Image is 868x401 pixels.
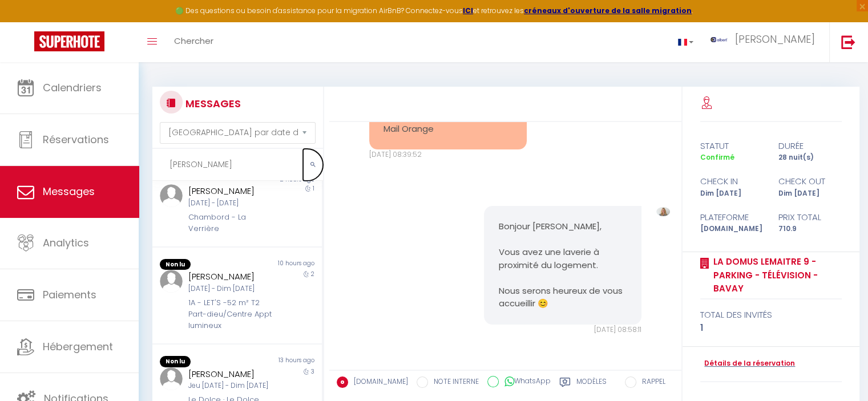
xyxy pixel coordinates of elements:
span: Réservations [43,132,109,147]
div: [DATE] 08:58:11 [484,325,641,335]
div: 1A - LET'S -52 m² T2 Part-dieu/Centre Appt lumineux [188,297,272,332]
div: [PERSON_NAME] [188,367,272,381]
a: Chercher [165,22,222,62]
span: Hébergement [43,339,113,354]
span: Messages [43,184,95,199]
div: 28 nuit(s) [771,152,849,163]
span: 2 [311,270,314,278]
input: Rechercher un mot clé [152,149,323,181]
a: ICI [463,6,473,15]
div: [PERSON_NAME] [188,184,272,198]
img: logout [841,35,855,49]
div: 1 [700,321,842,335]
span: 1 [313,184,314,193]
label: NOTE INTERNE [428,376,479,389]
div: statut [693,139,771,153]
div: 710.9 [771,224,849,234]
div: [DATE] 08:39:52 [369,149,527,160]
div: [DATE] - [DATE] [188,198,272,209]
div: durée [771,139,849,153]
span: Analytics [43,236,89,250]
div: Chambord - La Verrière [188,212,272,235]
div: [DATE] - Dim [DATE] [188,283,272,294]
span: Calendriers [43,80,102,95]
img: Super Booking [34,31,104,51]
a: Détails de la réservation [700,358,795,369]
span: Paiements [43,287,96,302]
a: La Domus Lemaitre 9 - parking - télévision - Bavay [709,255,842,295]
div: Prix total [771,210,849,224]
button: Ouvrir le widget de chat LiveChat [9,5,43,39]
div: total des invités [700,308,842,322]
label: RAPPEL [636,376,665,389]
div: [DOMAIN_NAME] [693,224,771,234]
label: WhatsApp [499,376,551,388]
img: ... [710,37,728,42]
div: 13 hours ago [237,356,321,367]
span: Chercher [174,35,213,47]
div: check out [771,175,849,188]
a: ... [PERSON_NAME] [702,22,829,62]
div: Jeu [DATE] - Dim [DATE] [188,380,272,391]
span: Confirmé [700,152,734,162]
img: ... [160,270,183,293]
a: créneaux d'ouverture de la salle migration [524,6,692,15]
div: Plateforme [693,210,771,224]
h3: MESSAGES [183,91,241,116]
span: 3 [311,367,314,376]
img: ... [656,207,670,216]
pre: Bonjour [PERSON_NAME], Vous avez une laverie à proximité du logement. Nous serons heureux de vous... [498,220,627,310]
div: check in [693,175,771,188]
div: [PERSON_NAME] [188,270,272,283]
span: Non lu [160,356,191,367]
img: ... [160,367,183,390]
div: Dim [DATE] [693,188,771,199]
label: [DOMAIN_NAME] [348,376,408,389]
span: Non lu [160,259,191,270]
div: 10 hours ago [237,259,321,270]
label: Modèles [576,376,607,391]
div: Dim [DATE] [771,188,849,199]
img: ... [160,184,183,207]
span: [PERSON_NAME] [735,32,815,46]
